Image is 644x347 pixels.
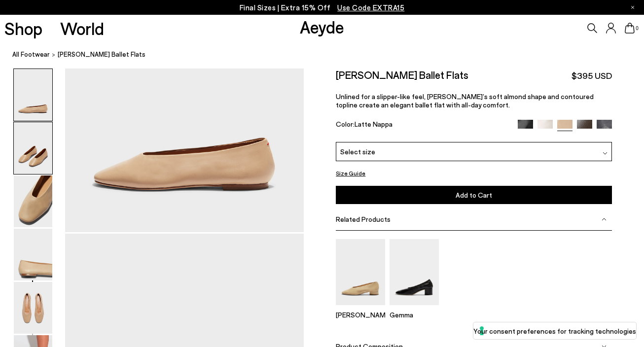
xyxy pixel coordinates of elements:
[4,20,42,37] a: Shop
[572,69,612,82] span: $395 USD
[14,229,52,280] img: Kirsten Ballet Flats - Image 4
[337,3,404,12] span: Navigate to /collections/ss25-final-sizes
[336,186,611,204] button: Add to Cart
[12,41,644,69] nav: breadcrumb
[390,298,439,319] a: Gemma Block Heel Pumps Gemma
[473,322,636,339] button: Your consent preferences for tracking technologies
[625,23,635,34] a: 0
[390,311,439,319] p: Gemma
[14,282,52,334] img: Kirsten Ballet Flats - Image 5
[336,69,468,81] h2: [PERSON_NAME] Ballet Flats
[603,151,608,156] img: svg%3E
[340,146,375,157] span: Select size
[473,326,636,336] label: Your consent preferences for tracking technologies
[14,69,52,121] img: Kirsten Ballet Flats - Image 1
[336,93,594,109] span: Unlined for a slipper-like feel, [PERSON_NAME]’s soft almond shape and contoured topline create a...
[336,240,385,305] img: Delia Low-Heeled Ballet Pumps
[14,122,52,174] img: Kirsten Ballet Flats - Image 2
[60,20,104,37] a: World
[336,120,508,131] div: Color:
[240,1,405,14] p: Final Sizes | Extra 15% Off
[300,16,344,37] a: Aeyde
[12,49,50,60] a: All Footwear
[355,120,393,128] span: Latte Nappa
[390,240,439,305] img: Gemma Block Heel Pumps
[602,217,607,222] img: svg%3E
[336,311,385,319] p: [PERSON_NAME]
[14,175,52,227] img: Kirsten Ballet Flats - Image 3
[336,167,365,179] button: Size Guide
[336,298,385,319] a: Delia Low-Heeled Ballet Pumps [PERSON_NAME]
[58,49,145,60] span: [PERSON_NAME] Ballet Flats
[336,215,391,224] span: Related Products
[456,191,492,199] span: Add to Cart
[635,26,640,31] span: 0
